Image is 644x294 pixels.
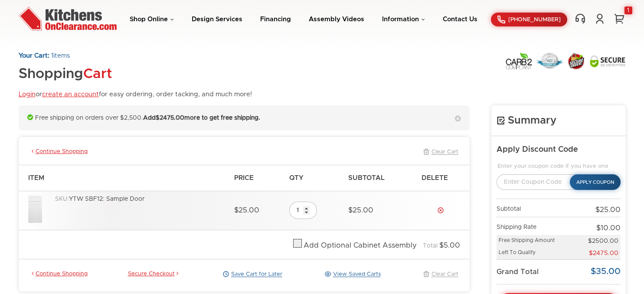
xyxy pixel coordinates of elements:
span: $35.00 [591,267,621,276]
img: Kitchens On Clearance [19,7,117,30]
span: SKU: [55,196,69,202]
th: Qty [285,165,344,191]
a: Shop Online [130,16,174,23]
span: Cart [83,67,112,81]
a: Secure Checkout [128,271,180,278]
strong: Add more to get free shipping. [143,115,260,121]
img: Secure SSL Encyption [589,55,626,68]
a: [PHONE_NUMBER] [491,13,567,26]
img: Lowest Price Guarantee [536,52,563,69]
button: Apply Coupon [570,174,621,190]
a: Continue Shopping [30,271,88,278]
a: Design Services [192,16,242,23]
span: $25.00 [234,207,259,214]
th: Price [230,165,285,191]
h4: Summary [497,114,621,127]
td: Left To Qualify [497,247,576,260]
th: Item [19,165,230,191]
a: Information [382,16,425,23]
a: Login [19,91,36,98]
td: Subtotal [497,199,576,217]
a: Contact Us [443,16,477,23]
a: Clear Cart [421,271,458,278]
th: Delete [417,165,469,191]
div: Free shipping on orders over $2,500. [19,105,470,131]
td: Grand Total [497,260,576,284]
div: Add Optional Cabinet Assembly [304,241,417,250]
span: $25.00 [595,206,621,213]
div: 1 [624,7,632,14]
td: Free Shipping Amount [497,235,576,247]
a: View Saved Carts [323,271,381,278]
input: Enter Coupon Code [497,174,583,190]
h5: Apply Discount Code [497,145,621,155]
a: 1 [613,13,626,24]
span: $2475.00 [589,250,618,256]
p: items [19,52,252,60]
img: yorktown_whiteDoor.jpg [28,196,42,223]
a: Continue Shopping [30,148,88,156]
td: Shipping Rate [497,217,576,235]
span: $10.00 [596,225,621,232]
legend: Enter your coupon code if you have one [497,163,621,170]
p: or for easy ordering, order tacking, and much more! [19,91,252,99]
th: Subtotal [344,165,417,191]
a: Clear Cart [421,148,458,156]
span: $5.00 [439,242,460,249]
a: Assembly Videos [309,16,364,23]
strong: Your Cart: [19,52,49,59]
span: [PHONE_NUMBER] [508,17,561,23]
a: Financing [260,16,291,23]
a: Save Cart for Later [221,271,282,278]
a: create an account [42,91,99,98]
span: $25.00 [348,207,373,214]
div: YTW SBF12: Sample Door [55,196,226,225]
span: 1 [51,52,53,59]
h1: Shopping [19,67,252,82]
a: Delete [437,207,444,214]
span: $2475.00 [156,115,184,121]
span: Total [423,243,438,249]
img: Carb2 Compliant [505,52,533,70]
img: Secure Order [567,52,585,70]
span: $2500.00 [588,238,618,244]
